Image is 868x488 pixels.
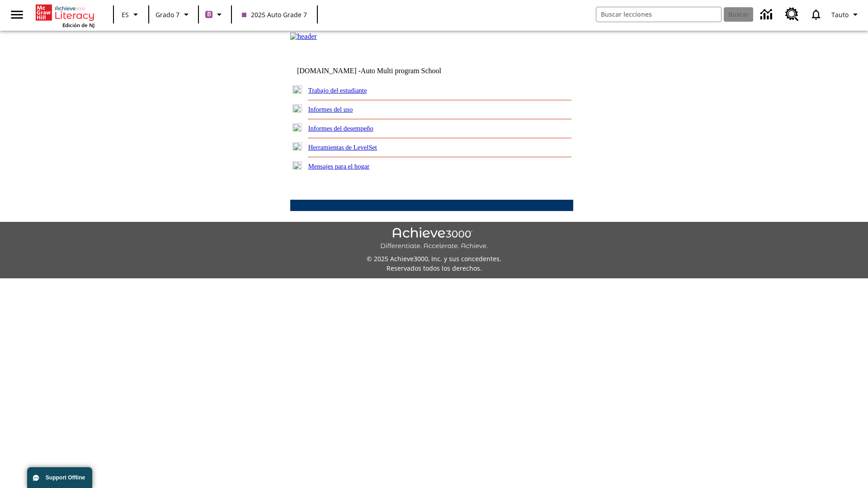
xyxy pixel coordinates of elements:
button: Abrir el menú lateral [4,1,30,28]
img: plus.gif [292,142,302,150]
img: header [290,33,317,41]
button: Support Offline [27,467,92,488]
td: [DOMAIN_NAME] - [297,67,463,75]
a: Mensajes para el hogar [308,163,370,170]
div: Portada [36,3,94,28]
img: Achieve3000 Differentiate Accelerate Achieve [380,227,488,250]
a: Herramientas de LevelSet [308,144,377,151]
button: Lenguaje: ES, Selecciona un idioma [117,6,146,23]
span: ES [122,10,129,19]
span: B [207,9,211,20]
input: Buscar campo [596,7,721,22]
a: Centro de recursos, Se abrirá en una pestaña nueva. [780,2,804,27]
a: Informes del uso [308,106,353,113]
img: plus.gif [292,161,302,169]
img: plus.gif [292,85,302,94]
a: Notificaciones [804,3,828,26]
a: Centro de información [755,2,780,27]
span: Edición de NJ [62,22,94,28]
span: Support Offline [46,474,85,481]
a: Informes del desempeño [308,125,373,132]
span: Tauto [831,10,849,19]
img: plus.gif [292,104,302,113]
span: Grado 7 [156,10,179,19]
button: Perfil/Configuración [828,6,864,23]
button: Boost El color de la clase es morado/púrpura. Cambiar el color de la clase. [202,6,228,23]
button: Grado: Grado 7, Elige un grado [152,6,195,23]
span: 2025 Auto Grade 7 [242,10,307,19]
a: Trabajo del estudiante [308,87,367,94]
img: plus.gif [292,123,302,131]
nobr: Auto Multi program School [361,67,441,75]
